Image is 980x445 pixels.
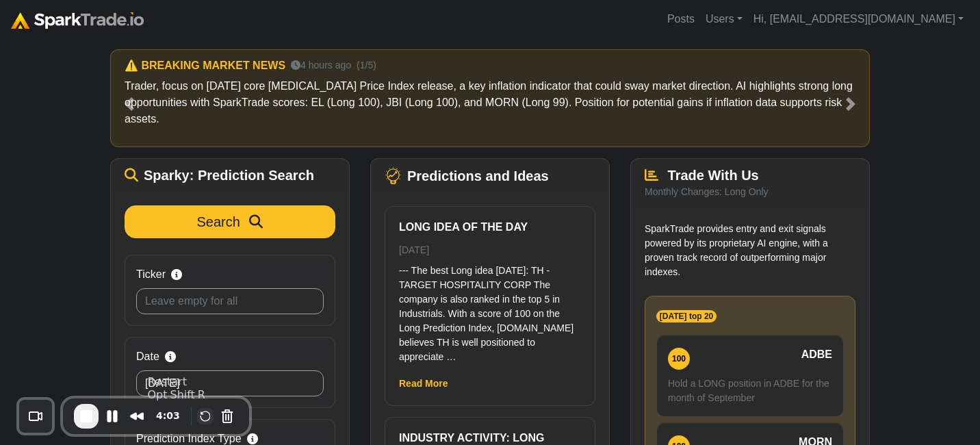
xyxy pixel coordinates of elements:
[399,378,448,389] a: Read More
[668,168,759,183] span: Trade With Us
[197,214,240,229] span: Search
[136,288,324,314] input: Leave empty for all
[656,310,717,322] span: [DATE] top 20
[668,348,690,370] div: 100
[662,5,700,33] a: Posts
[399,220,581,233] h6: Long Idea of the Day
[144,167,314,183] span: Sparky: Prediction Search
[645,186,769,197] small: Monthly Changes: Long Only
[291,58,351,73] small: 4 hours ago
[656,335,844,417] a: 100 ADBE Hold a LONG position in ADBE for the month of September
[357,58,376,73] small: (1/5)
[645,222,855,279] p: SparkTrade provides entry and exit signals powered by its proprietary AI engine, with a proven tr...
[801,346,832,363] span: ADBE
[125,78,855,127] p: Trader, focus on [DATE] core [MEDICAL_DATA] Price Index release, a key inflation indicator that c...
[399,244,429,255] small: [DATE]
[700,5,748,33] a: Users
[399,264,581,364] p: --- The best Long idea [DATE]: TH - TARGET HOSPITALITY CORP The company is also ranked in the top...
[748,5,969,33] a: Hi, [EMAIL_ADDRESS][DOMAIN_NAME]
[125,59,285,72] h6: ⚠️ BREAKING MARKET NEWS
[668,377,832,405] p: Hold a LONG position in ADBE for the month of September
[136,266,166,283] span: Ticker
[407,168,549,184] span: Predictions and Ideas
[125,205,335,238] button: Search
[11,12,144,29] img: sparktrade.png
[136,348,159,365] span: Date
[399,220,581,364] a: Long Idea of the Day [DATE] --- The best Long idea [DATE]: TH - TARGET HOSPITALITY CORP The compa...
